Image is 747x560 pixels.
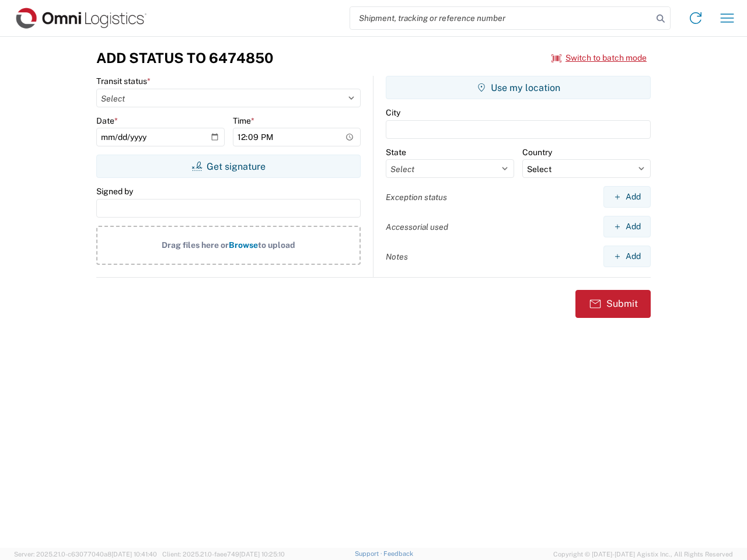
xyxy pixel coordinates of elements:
[229,240,258,250] span: Browse
[355,550,384,557] a: Support
[96,186,133,197] label: Signed by
[96,155,361,178] button: Get signature
[14,551,157,558] span: Server: 2025.21.0-c63077040a8
[551,48,647,68] button: Switch to batch mode
[258,240,295,250] span: to upload
[162,240,229,250] span: Drag files here or
[386,222,448,232] label: Accessorial used
[575,290,651,318] button: Submit
[522,147,552,157] label: Country
[386,147,406,157] label: State
[603,216,651,237] button: Add
[386,107,400,118] label: City
[603,186,651,208] button: Add
[386,192,447,202] label: Exception status
[96,116,118,126] label: Date
[96,76,151,86] label: Transit status
[386,251,408,262] label: Notes
[111,551,157,558] span: [DATE] 10:41:40
[162,551,285,558] span: Client: 2025.21.0-faee749
[233,116,254,126] label: Time
[383,550,413,557] a: Feedback
[350,7,652,29] input: Shipment, tracking or reference number
[603,246,651,267] button: Add
[96,50,273,66] h3: Add Status to 6474850
[239,551,285,558] span: [DATE] 10:25:10
[386,76,651,99] button: Use my location
[553,549,733,559] span: Copyright © [DATE]-[DATE] Agistix Inc., All Rights Reserved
